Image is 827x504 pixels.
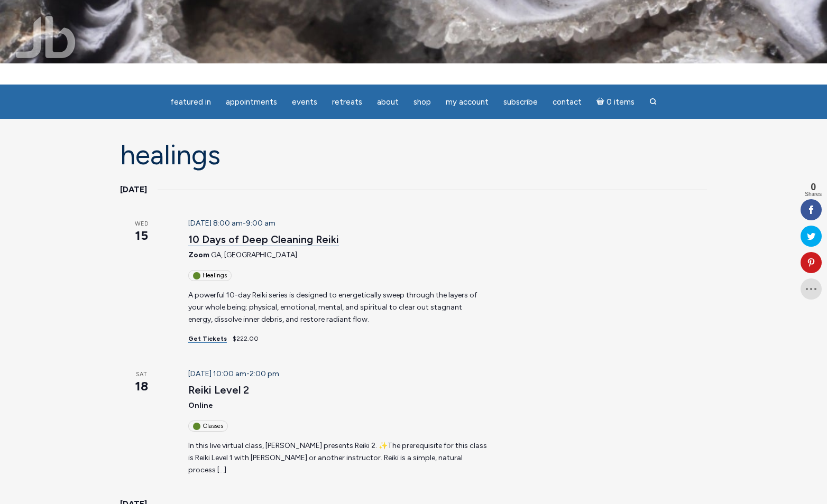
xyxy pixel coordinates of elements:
span: Sat [120,370,163,379]
span: About [377,97,399,107]
span: [DATE] 10:00 am [188,369,246,378]
span: Zoom [188,250,209,259]
span: [DATE] 8:00 am [188,219,243,228]
a: About [371,92,405,113]
span: My Account [446,97,489,107]
span: 0 [805,182,822,192]
a: My Account [439,92,495,113]
div: Classes [188,421,228,432]
time: - [188,219,275,228]
span: 15 [120,227,163,245]
time: - [188,369,279,378]
a: 10 Days of Deep Cleaning Reiki [188,233,339,246]
a: Reiki Level 2 [188,384,249,397]
span: featured in [170,97,211,107]
span: Wed [120,220,163,229]
a: Contact [546,92,588,113]
span: Online [188,401,213,410]
span: Events [292,97,317,107]
a: Subscribe [497,92,544,113]
span: 18 [120,377,163,395]
a: Events [286,92,324,113]
span: 0 items [607,98,635,106]
span: Contact [553,97,582,107]
span: Retreats [332,97,362,107]
a: Shop [407,92,437,113]
span: $222.00 [233,335,259,342]
span: GA, [GEOGRAPHIC_DATA] [211,250,297,259]
span: Shares [805,192,822,197]
span: 2:00 pm [250,369,279,378]
span: Shop [413,97,431,107]
a: Retreats [326,92,369,113]
a: Cart0 items [590,91,641,113]
h1: Healings [120,140,707,170]
a: featured in [164,92,217,113]
a: Appointments [219,92,283,113]
img: Jamie Butler. The Everyday Medium [16,16,76,58]
a: Get Tickets [188,335,227,343]
span: Appointments [226,97,277,107]
span: 9:00 am [246,219,275,228]
time: [DATE] [120,183,147,197]
p: A powerful 10-day Reiki series is designed to energetically sweep through the layers of your whol... [188,290,487,325]
div: Healings [188,270,232,281]
p: In this live virtual class, [PERSON_NAME] presents Reiki 2. ✨The prerequisite for this class is R... [188,440,487,476]
i: Cart [596,97,607,107]
span: Subscribe [503,97,538,107]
